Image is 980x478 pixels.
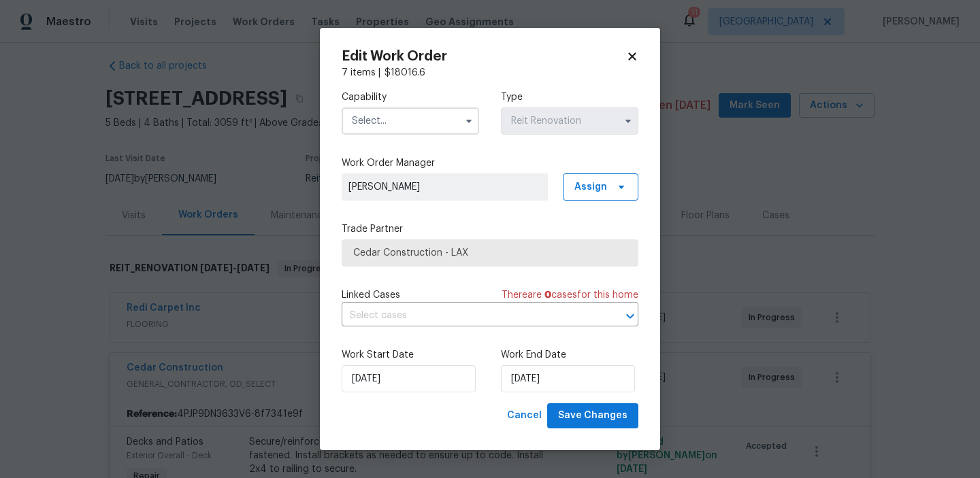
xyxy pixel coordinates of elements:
[501,365,635,392] input: M/D/YYYY
[461,113,477,129] button: Show options
[501,348,638,362] label: Work End Date
[502,288,638,302] span: There are case s for this home
[385,68,425,78] span: $ 18016.6
[501,107,638,135] input: Select...
[544,290,551,300] span: 0
[342,90,479,104] label: Capability
[342,365,476,392] input: M/D/YYYY
[342,66,638,80] div: 7 items |
[621,307,640,326] button: Open
[547,403,638,428] button: Save Changes
[348,180,541,194] span: [PERSON_NAME]
[620,113,636,129] button: Show options
[342,50,626,63] h2: Edit Work Order
[353,246,627,260] span: Cedar Construction - LAX
[342,305,600,326] input: Select cases
[342,348,479,362] label: Work Start Date
[342,222,638,236] label: Trade Partner
[501,90,638,104] label: Type
[558,407,627,424] span: Save Changes
[574,180,607,194] span: Assign
[342,288,400,302] span: Linked Cases
[502,403,547,428] button: Cancel
[342,107,479,135] input: Select...
[342,156,638,170] label: Work Order Manager
[507,407,542,424] span: Cancel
